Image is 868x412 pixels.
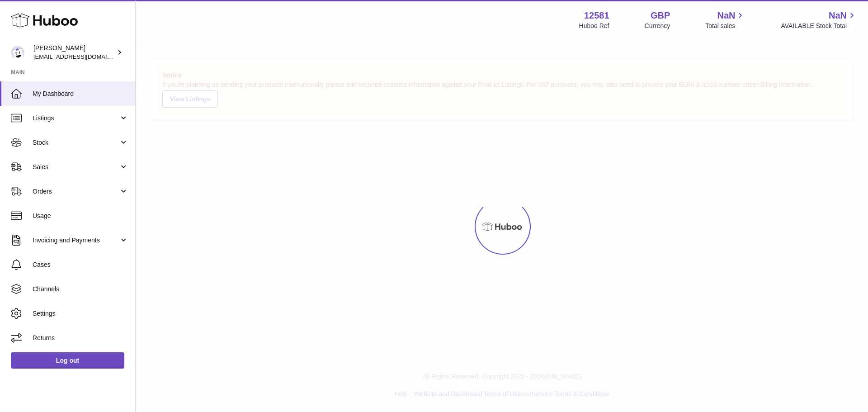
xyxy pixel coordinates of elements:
[11,352,124,369] a: Log out
[11,46,24,59] img: rnash@drink-trip.com
[33,163,119,171] span: Sales
[33,236,119,245] span: Invoicing and Payments
[705,22,745,30] span: Total sales
[781,22,857,30] span: AVAILABLE Stock Total
[645,22,670,30] div: Currency
[705,9,745,30] a: NaN Total sales
[584,9,609,22] strong: 12581
[33,90,128,98] span: My Dashboard
[579,22,609,30] div: Huboo Ref
[33,138,119,147] span: Stock
[33,44,115,61] div: [PERSON_NAME]
[33,212,128,220] span: Usage
[33,260,128,269] span: Cases
[717,9,735,22] span: NaN
[33,187,119,196] span: Orders
[33,53,133,60] span: [EMAIL_ADDRESS][DOMAIN_NAME]
[33,309,128,318] span: Settings
[33,285,128,294] span: Channels
[33,334,128,342] span: Returns
[651,9,670,22] strong: GBP
[829,9,847,22] span: NaN
[33,114,119,123] span: Listings
[781,9,857,30] a: NaN AVAILABLE Stock Total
